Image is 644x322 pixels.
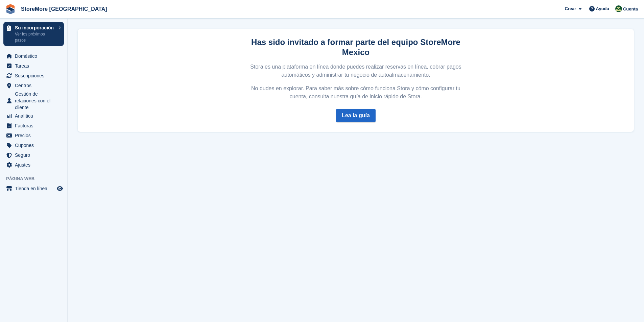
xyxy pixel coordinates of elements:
[15,150,55,160] span: Seguro
[3,121,64,130] a: menu
[5,4,16,14] img: stora-icon-8386f47178a22dfd0bd8f6a31ec36ba5ce8667c1dd55bd0f319d3a0aa187defe.svg
[15,71,55,80] span: Suscripciones
[56,184,64,193] a: Vista previa de la tienda
[336,109,376,122] a: Lea la guía
[3,184,64,193] a: menú
[249,63,463,79] p: Stora es una plataforma en línea donde puedes realizar reservas en línea, cobrar pagos automático...
[15,91,55,111] span: Gestión de relaciones con el cliente
[15,25,55,30] p: Su incorporación
[15,51,55,61] span: Doméstico
[565,5,576,12] span: Crear
[3,141,64,150] a: menu
[15,31,55,43] p: Ver los próximos pasos
[3,71,64,80] a: menu
[18,3,110,15] a: StoreMore [GEOGRAPHIC_DATA]
[3,160,64,170] a: menu
[15,61,55,71] span: Tareas
[3,61,64,71] a: menu
[15,160,55,170] span: Ajustes
[3,111,64,121] a: menu
[15,131,55,140] span: Precios
[249,84,463,101] p: No dudes en explorar. Para saber más sobre cómo funciona Stora y cómo configurar tu cuenta, consu...
[3,131,64,140] a: menu
[3,91,64,111] a: menu
[3,51,64,61] a: menu
[615,5,622,12] img: Claudia Cortes
[3,22,64,46] a: Su incorporación Ver los próximos pasos
[596,5,609,12] span: Ayuda
[15,81,55,90] span: Centros
[15,141,55,150] span: Cupones
[15,184,55,193] span: Tienda en línea
[15,111,55,121] span: Analítica
[3,150,64,160] a: menu
[3,81,64,90] a: menu
[623,6,638,13] span: Cuenta
[15,121,55,130] span: Facturas
[6,175,67,182] span: Página web
[251,38,460,57] strong: Has sido invitado a formar parte del equipo StoreMore Mexico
